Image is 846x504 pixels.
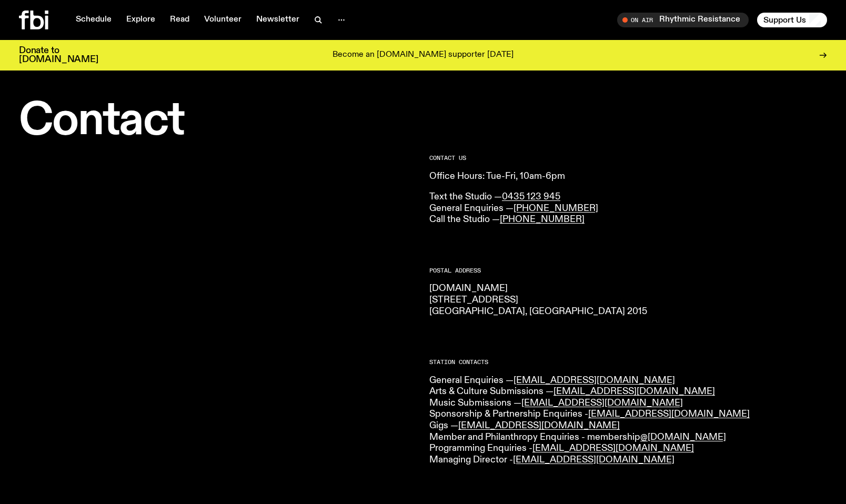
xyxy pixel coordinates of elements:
p: General Enquiries — Arts & Culture Submissions — Music Submissions — Sponsorship & Partnership En... [429,375,827,466]
a: [EMAIL_ADDRESS][DOMAIN_NAME] [553,387,715,396]
a: 0435 123 945 [502,192,560,201]
a: [PHONE_NUMBER] [500,215,585,224]
a: [EMAIL_ADDRESS][DOMAIN_NAME] [588,409,750,419]
a: Schedule [69,13,118,27]
h2: Station Contacts [429,359,827,365]
p: Become an [DOMAIN_NAME] supporter [DATE] [333,51,513,60]
h2: CONTACT US [429,155,827,161]
a: [EMAIL_ADDRESS][DOMAIN_NAME] [513,455,674,465]
a: Volunteer [198,13,248,27]
p: [DOMAIN_NAME] [STREET_ADDRESS] [GEOGRAPHIC_DATA], [GEOGRAPHIC_DATA] 2015 [429,283,827,317]
h1: Contact [19,100,417,143]
a: @[DOMAIN_NAME] [640,432,726,442]
a: [EMAIL_ADDRESS][DOMAIN_NAME] [521,398,683,408]
a: [EMAIL_ADDRESS][DOMAIN_NAME] [513,376,675,385]
h2: Postal Address [429,268,827,274]
button: Support Us [757,13,827,27]
a: Explore [120,13,162,27]
p: Text the Studio — General Enquiries — Call the Studio — [429,191,827,226]
a: [EMAIL_ADDRESS][DOMAIN_NAME] [532,443,694,453]
a: Newsletter [250,13,306,27]
h3: Donate to [DOMAIN_NAME] [19,46,98,64]
a: [PHONE_NUMBER] [513,204,598,213]
a: Read [164,13,196,27]
span: Support Us [763,15,806,25]
button: On AirRhythmic Resistance [617,13,749,27]
a: [EMAIL_ADDRESS][DOMAIN_NAME] [458,421,620,430]
p: Office Hours: Tue-Fri, 10am-6pm [429,171,827,183]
